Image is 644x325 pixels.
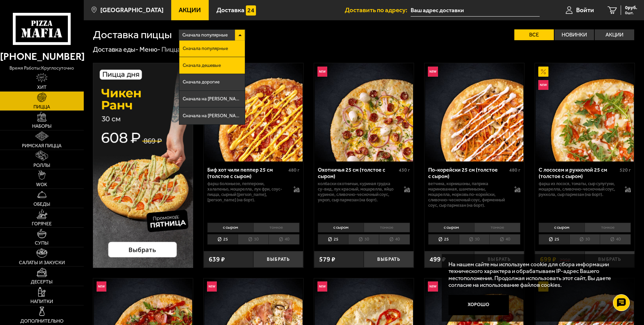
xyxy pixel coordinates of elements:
[539,234,569,245] li: 25
[474,251,524,268] button: Выбрать
[32,124,52,129] span: Наборы
[238,234,268,245] li: 30
[585,251,635,268] button: Выбрать
[318,223,364,232] li: с сыром
[161,45,181,54] div: Пицца
[535,63,635,161] a: АкционныйНовинкаС лососем и рукколой 25 см (толстое с сыром)
[411,4,539,17] input: Ваш адрес доставки
[30,299,53,304] span: Напитки
[207,167,287,179] div: Биф хот чили пеппер 25 см (толстое с сыром)
[182,29,228,42] span: Сначала популярные
[428,181,508,208] p: ветчина, корнишоны, паприка маринованная, шампиньоны, моцарелла, морковь по-корейски, сливочно-че...
[318,167,397,179] div: Охотничья 25 см (толстое с сыром)
[209,256,225,263] span: 639 ₽
[33,163,50,168] span: Роллы
[317,281,328,292] img: Новинка
[539,223,585,232] li: с сыром
[33,105,50,109] span: Пицца
[379,234,410,245] li: 40
[425,63,523,161] img: По-корейски 25 см (толстое с сыром)
[317,67,328,77] img: Новинка
[93,29,172,40] h1: Доставка пиццы
[204,63,303,161] img: Биф хот чили пеппер 25 см (толстое с сыром)
[318,234,349,245] li: 25
[489,234,520,245] li: 40
[33,202,50,207] span: Обеды
[625,5,637,10] span: 0 руб.
[314,63,414,161] a: НовинкаОхотничья 25 см (толстое с сыром)
[428,167,508,179] div: По-корейски 25 см (толстое с сыром)
[97,281,107,292] img: Новинка
[424,63,524,161] a: НовинкаПо-корейски 25 см (толстое с сыром)
[430,256,446,263] span: 499 ₽
[204,63,303,161] a: НовинкаБиф хот чили пеппер 25 см (толстое с сыром)
[183,46,228,51] span: Сначала популярные
[19,260,65,265] span: Салаты и закуски
[207,234,238,245] li: 25
[179,7,201,13] span: Акции
[246,5,256,16] img: 15daf4d41897b9f0e9f617042186c801.svg
[253,251,303,268] button: Выбрать
[620,167,631,173] span: 520 г
[37,85,47,90] span: Хит
[509,167,520,173] span: 480 г
[399,167,410,173] span: 430 г
[600,234,631,245] li: 40
[183,97,242,101] span: Сначала на [PERSON_NAME]
[625,11,637,15] span: 0 шт.
[183,63,221,68] span: Сначала дешевые
[319,256,335,263] span: 579 ₽
[31,280,53,284] span: Десерты
[364,251,414,268] button: Выбрать
[207,181,287,203] p: фарш болоньезе, пепперони, халапеньо, моцарелла, лук фри, соус-пицца, сырный [PERSON_NAME], [PERS...
[474,223,520,232] li: тонкое
[35,241,49,246] span: Супы
[539,167,618,179] div: С лососем и рукколой 25 см (толстое с сыром)
[288,167,300,173] span: 480 г
[100,7,163,13] span: [GEOGRAPHIC_DATA]
[538,67,548,77] img: Акционный
[536,63,634,161] img: С лососем и рукколой 25 см (толстое с сыром)
[364,223,410,232] li: тонкое
[585,223,631,232] li: тонкое
[428,281,438,292] img: Новинка
[93,45,138,53] a: Доставка еды-
[428,67,438,77] img: Новинка
[32,222,52,226] span: Горячее
[216,7,244,13] span: Доставка
[514,29,554,40] label: Все
[36,182,47,187] span: WOK
[569,234,600,245] li: 30
[428,223,474,232] li: с сыром
[183,114,242,118] span: Сначала на [PERSON_NAME]
[448,295,509,315] button: Хорошо
[183,80,220,84] span: Сначала дорогие
[595,29,634,40] label: Акции
[139,45,160,53] a: Меню-
[539,181,618,197] p: фарш из лосося, томаты, сыр сулугуни, моцарелла, сливочно-чесночный соус, руккола, сыр пармезан (...
[268,234,300,245] li: 40
[345,7,411,13] span: Доставить по адресу:
[207,223,253,232] li: с сыром
[315,63,413,161] img: Охотничья 25 см (толстое с сыром)
[538,80,548,90] img: Новинка
[555,29,594,40] label: Новинки
[318,181,397,203] p: колбаски охотничьи, куриная грудка су-вид, лук красный, моцарелла, яйцо куриное, сливочно-чесночн...
[428,234,459,245] li: 25
[448,261,624,289] p: На нашем сайте мы используем cookie для сбора информации технического характера и обрабатываем IP...
[20,319,63,324] span: Дополнительно
[253,223,300,232] li: тонкое
[22,144,61,148] span: Римская пицца
[459,234,490,245] li: 30
[207,281,217,292] img: Новинка
[348,234,379,245] li: 30
[576,7,594,13] span: Войти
